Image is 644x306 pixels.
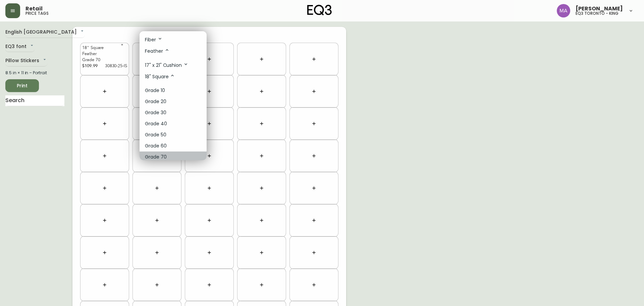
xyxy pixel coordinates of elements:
[145,109,166,116] p: Grade 30
[145,131,166,138] p: Grade 50
[145,120,167,127] p: Grade 40
[145,154,167,161] p: Grade 70
[145,36,163,43] p: Fiber
[145,98,166,105] p: Grade 20
[145,61,189,69] p: 17" x 21" Cushion
[145,142,167,149] p: Grade 60
[145,87,165,94] p: Grade 10
[145,73,175,80] p: 18" Square
[145,47,170,55] p: Feather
